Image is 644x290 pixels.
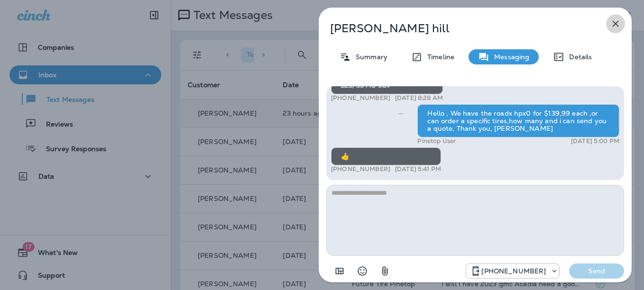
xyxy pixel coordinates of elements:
[571,137,619,145] p: [DATE] 5:00 PM
[466,265,559,277] div: +1 (928) 232-1970
[330,262,349,281] button: Add in a premade template
[330,22,589,35] p: [PERSON_NAME] hill
[351,53,387,61] p: Summary
[353,262,372,281] button: Select an emoji
[423,53,454,61] p: Timeline
[395,165,441,173] p: [DATE] 5:41 PM
[331,94,390,102] p: [PHONE_NUMBER]
[398,109,403,117] span: Sent
[481,267,546,275] p: [PHONE_NUMBER]
[489,53,529,61] p: Messaging
[564,53,592,61] p: Details
[417,104,619,137] div: Hello , We have the roadx hpx0 for $139,99 each ,or can order a specific tires,how many and i can...
[331,147,441,165] div: 👍
[395,94,443,102] p: [DATE] 8:28 AM
[417,137,456,145] p: Pinetop User
[331,165,390,173] p: [PHONE_NUMBER]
